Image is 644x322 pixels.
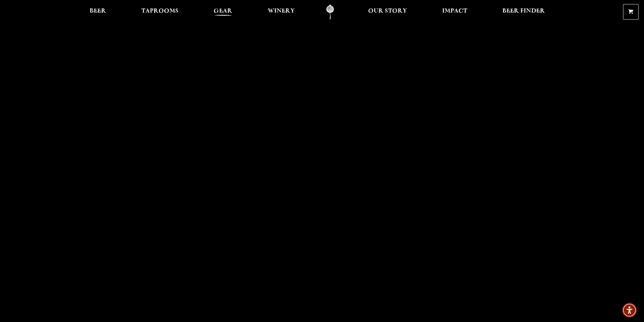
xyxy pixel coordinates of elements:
a: Beer Finder [498,4,549,20]
span: Gear [214,8,232,14]
a: Taprooms [137,4,183,20]
a: Gear [209,4,237,20]
a: Odell Home [317,4,343,20]
a: Our Story [364,4,411,20]
span: Taprooms [141,8,178,14]
span: Beer Finder [502,8,545,14]
span: Impact [442,8,467,14]
span: Our Story [368,8,407,14]
a: Beer [85,4,111,20]
a: Winery [263,4,299,20]
div: Accessibility Menu [622,303,637,318]
a: Impact [438,4,472,20]
span: Beer [90,8,106,14]
span: Winery [268,8,295,14]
